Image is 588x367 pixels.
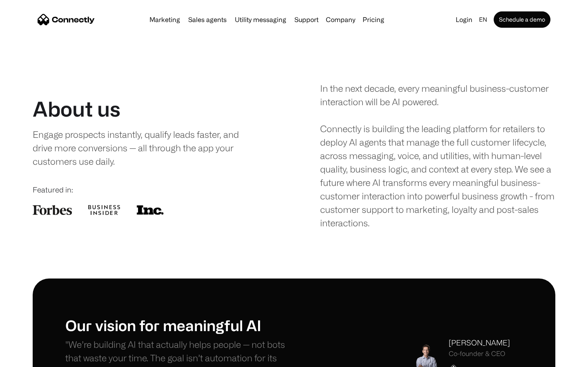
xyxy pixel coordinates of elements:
div: Featured in: [33,184,268,195]
a: Schedule a demo [494,11,550,28]
a: Marketing [146,16,183,23]
a: Login [452,14,476,25]
h1: About us [33,97,120,121]
h1: Our vision for meaningful AI [65,316,294,334]
a: Sales agents [185,16,230,23]
ul: Language list [16,353,49,364]
a: Pricing [359,16,388,23]
div: Co-founder & CEO [449,350,510,358]
aside: Language selected: English [8,352,49,364]
div: [PERSON_NAME] [449,337,510,348]
div: Engage prospects instantly, qualify leads faster, and drive more conversions — all through the ap... [33,128,256,168]
div: In the next decade, every meaningful business-customer interaction will be AI powered. Connectly ... [320,82,555,230]
a: Support [291,16,322,23]
div: Company [326,14,355,25]
div: en [479,14,487,25]
a: Utility messaging [232,16,290,23]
